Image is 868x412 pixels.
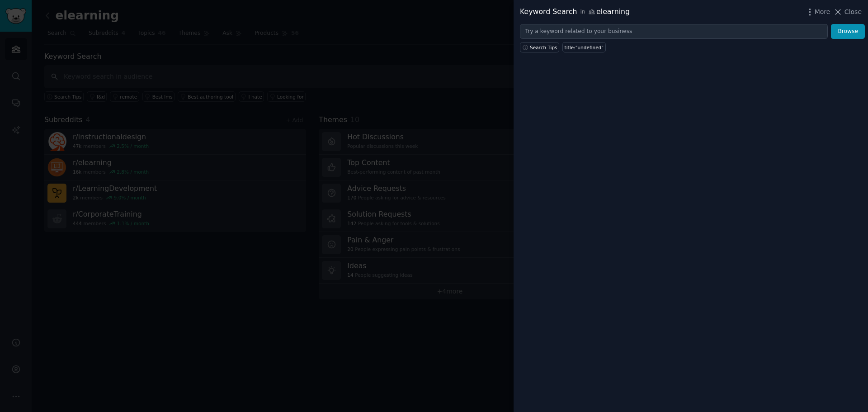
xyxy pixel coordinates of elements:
[530,44,557,51] span: Search Tips
[520,24,828,39] input: Try a keyword related to your business
[520,6,630,18] div: Keyword Search elearning
[805,7,830,17] button: More
[520,42,559,52] button: Search Tips
[831,24,865,39] button: Browse
[580,8,585,16] span: in
[562,42,606,52] a: title:"undefined"
[833,7,862,17] button: Close
[565,44,604,51] div: title:"undefined"
[844,7,862,17] span: Close
[815,7,830,17] span: More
